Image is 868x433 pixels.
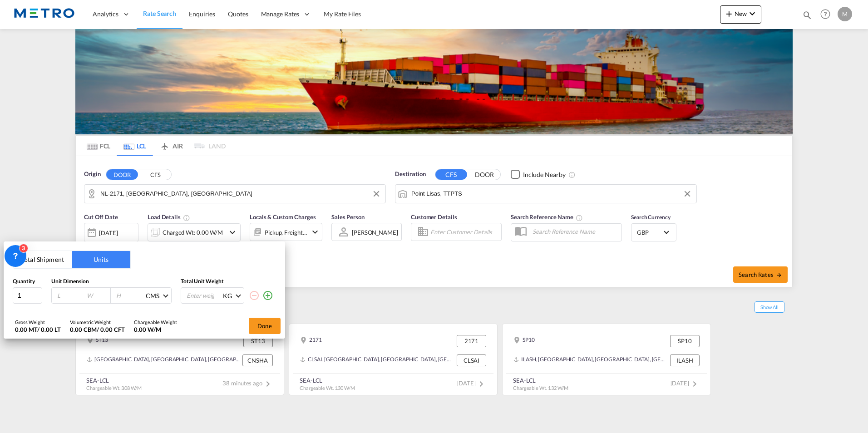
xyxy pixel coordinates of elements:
[51,278,172,285] div: Unit Dimension
[223,292,232,300] div: KG
[13,251,72,268] button: Total Shipment
[186,288,222,303] input: Enter weight
[97,326,125,333] span: / 0.00 CFT
[56,291,81,300] input: L
[262,290,273,301] md-icon: icon-plus-circle-outline
[146,292,159,300] div: CMS
[134,325,177,334] div: 0.00 W/M
[15,319,61,325] div: Gross Weight
[70,325,125,334] div: 0.00 CBM
[37,326,61,333] span: / 0.00 LT
[249,318,281,334] button: Done
[15,325,61,334] div: 0.00 MT
[72,251,130,268] button: Units
[86,291,110,300] input: W
[134,319,177,325] div: Chargeable Weight
[13,287,42,304] input: Qty
[181,278,276,285] div: Total Unit Weight
[115,291,140,300] input: H
[249,290,260,301] md-icon: icon-minus-circle-outline
[70,319,125,325] div: Volumetric Weight
[13,278,42,285] div: Quantity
